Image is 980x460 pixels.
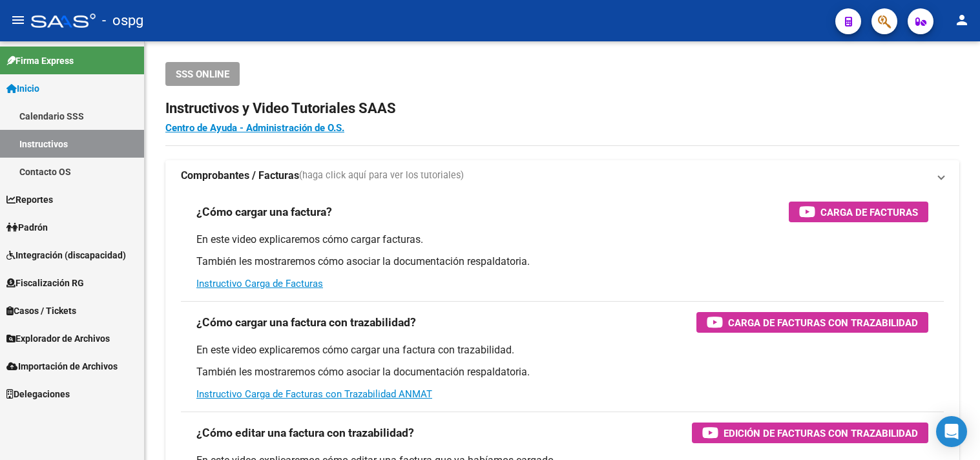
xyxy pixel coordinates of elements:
[196,343,928,357] p: En este video explicaremos cómo cargar una factura con trazabilidad.
[954,12,970,28] mat-icon: person
[165,160,959,191] mat-expansion-panel-header: Comprobantes / Facturas(haga click aquí para ver los tutoriales)
[6,331,110,346] span: Explorador de Archivos
[299,169,464,183] span: (haga click aquí para ver los tutoriales)
[696,312,928,333] button: Carga de Facturas con Trazabilidad
[6,304,76,318] span: Casos / Tickets
[196,278,323,289] a: Instructivo Carga de Facturas
[181,169,299,183] strong: Comprobantes / Facturas
[176,68,229,80] span: SSS ONLINE
[102,6,143,35] span: - ospg
[692,423,928,443] button: Edición de Facturas con Trazabilidad
[6,359,118,373] span: Importación de Archivos
[6,81,39,96] span: Inicio
[6,193,53,207] span: Reportes
[196,424,414,442] h3: ¿Cómo editar una factura con trazabilidad?
[196,313,416,331] h3: ¿Cómo cargar una factura con trazabilidad?
[789,202,928,222] button: Carga de Facturas
[196,388,432,400] a: Instructivo Carga de Facturas con Trazabilidad ANMAT
[6,54,74,68] span: Firma Express
[724,425,918,441] span: Edición de Facturas con Trazabilidad
[196,233,928,247] p: En este video explicaremos cómo cargar facturas.
[6,248,126,262] span: Integración (discapacidad)
[6,276,84,290] span: Fiscalización RG
[6,220,48,235] span: Padrón
[196,365,928,379] p: También les mostraremos cómo asociar la documentación respaldatoria.
[165,122,344,134] a: Centro de Ayuda - Administración de O.S.
[196,255,928,269] p: También les mostraremos cómo asociar la documentación respaldatoria.
[196,203,332,221] h3: ¿Cómo cargar una factura?
[10,12,26,28] mat-icon: menu
[165,62,240,86] button: SSS ONLINE
[936,416,967,447] div: Open Intercom Messenger
[165,96,959,121] h2: Instructivos y Video Tutoriales SAAS
[728,315,918,331] span: Carga de Facturas con Trazabilidad
[6,387,70,401] span: Delegaciones
[820,204,918,220] span: Carga de Facturas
